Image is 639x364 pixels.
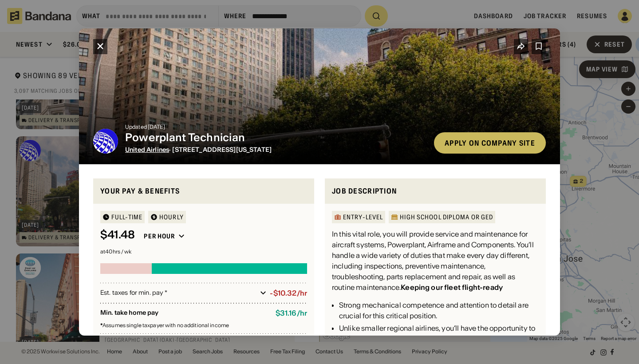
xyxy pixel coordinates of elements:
[125,131,427,144] div: Powerplant Technician
[144,232,175,240] div: Per hour
[125,124,427,130] div: Updated [DATE]
[100,289,256,297] div: Est. taxes for min. pay *
[100,323,307,328] div: Assumes single taxpayer with no additional income
[100,309,268,317] div: Min. take home pay
[339,323,539,344] div: Unlike smaller regional airlines, you’ll have the opportunity to work on larger, highly sophistic...
[125,146,169,154] span: United Airlines
[270,289,307,297] div: -$10.32/hr
[445,139,535,146] div: Apply on company site
[401,283,503,292] div: Keeping our fleet flight-ready
[332,186,539,197] div: Job Description
[400,214,493,220] div: High School Diploma or GED
[93,129,118,154] img: United Airlines logo
[125,146,427,154] div: · [STREET_ADDRESS][US_STATE]
[100,186,307,197] div: Your pay & benefits
[339,300,539,321] div: Strong mechanical competence and attention to detail are crucial for this critical position.
[343,214,383,220] div: Entry-Level
[100,229,135,241] div: $ 41.48
[159,214,184,220] div: HOURLY
[100,249,307,254] div: at 40 hrs / wk
[111,214,142,220] div: Full-time
[276,309,307,317] div: $ 31.16 / hr
[332,229,539,293] div: In this vital role, you will provide service and maintenance for aircraft systems, Powerplant, Ai...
